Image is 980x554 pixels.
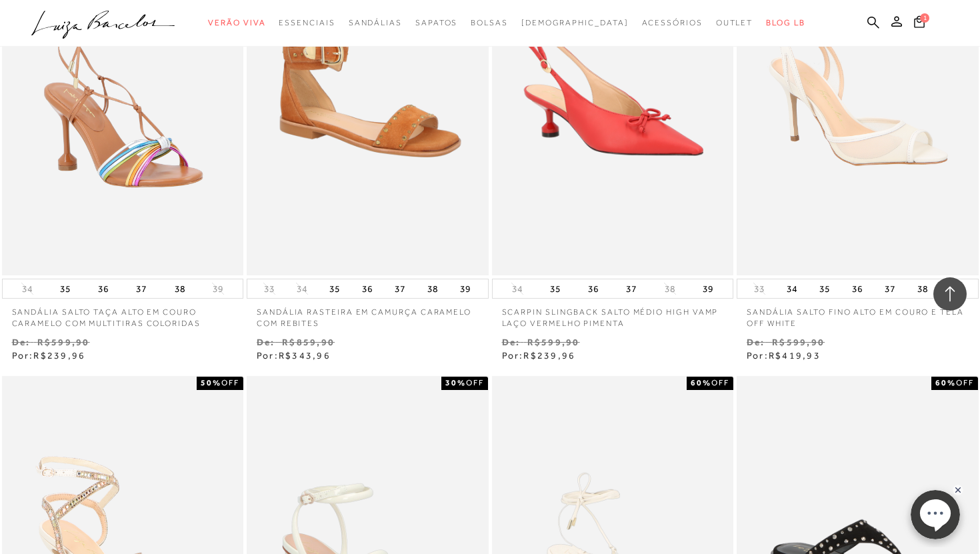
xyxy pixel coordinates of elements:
[171,279,189,298] button: 38
[37,337,90,347] small: R$599,90
[221,378,239,387] span: OFF
[716,18,753,27] span: Outlet
[279,18,335,27] span: Essenciais
[521,18,629,27] span: [DEMOGRAPHIC_DATA]
[279,350,331,361] span: R$343,96
[2,299,244,329] a: SANDÁLIA SALTO TAÇA ALTO EM COURO CARAMELO COM MULTITIRAS COLORIDAS
[423,279,442,298] button: 38
[766,11,805,35] a: BLOG LB
[456,279,475,298] button: 39
[466,378,484,387] span: OFF
[881,279,899,298] button: 37
[737,299,979,329] a: SANDÁLIA SALTO FINO ALTO EM COURO E TELA OFF WHITE
[546,279,565,298] button: 35
[471,11,508,35] a: categoryNavScreenReaderText
[783,279,801,298] button: 34
[257,350,331,361] span: Por:
[208,18,265,27] span: Verão Viva
[935,378,956,387] strong: 60%
[750,283,769,295] button: 33
[247,299,489,329] a: SANDÁLIA RASTEIRA EM CAMURÇA CARAMELO COM REBITES
[201,378,221,387] strong: 50%
[415,18,457,27] span: Sapatos
[920,13,929,23] span: 1
[584,279,603,298] button: 36
[913,279,932,298] button: 38
[956,378,974,387] span: OFF
[691,378,711,387] strong: 60%
[699,279,717,298] button: 39
[12,350,86,361] span: Por:
[94,279,113,298] button: 36
[209,283,227,295] button: 39
[208,11,265,35] a: categoryNavScreenReaderText
[492,299,734,329] a: SCARPIN SLINGBACK SALTO MÉDIO HIGH VAMP LAÇO VERMELHO PIMENTA
[33,350,85,361] span: R$239,96
[769,350,821,361] span: R$419,93
[325,279,344,298] button: 35
[815,279,834,298] button: 35
[415,11,457,35] a: categoryNavScreenReaderText
[766,18,805,27] span: BLOG LB
[772,337,825,347] small: R$599,90
[848,279,867,298] button: 36
[349,11,402,35] a: categoryNavScreenReaderText
[132,279,151,298] button: 37
[521,11,629,35] a: noSubCategoriesText
[257,337,275,347] small: De:
[391,279,409,298] button: 37
[293,283,311,295] button: 34
[502,337,521,347] small: De:
[523,350,575,361] span: R$239,96
[508,283,527,295] button: 34
[622,279,641,298] button: 37
[18,283,37,295] button: 34
[716,11,753,35] a: categoryNavScreenReaderText
[471,18,508,27] span: Bolsas
[358,279,377,298] button: 36
[910,15,929,33] button: 1
[747,337,765,347] small: De:
[12,337,31,347] small: De:
[747,350,821,361] span: Por:
[260,283,279,295] button: 33
[711,378,729,387] span: OFF
[527,337,580,347] small: R$599,90
[349,18,402,27] span: Sandálias
[642,11,703,35] a: categoryNavScreenReaderText
[56,279,75,298] button: 35
[661,283,679,295] button: 38
[502,350,576,361] span: Por:
[642,18,703,27] span: Acessórios
[445,378,466,387] strong: 30%
[282,337,335,347] small: R$859,90
[279,11,335,35] a: categoryNavScreenReaderText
